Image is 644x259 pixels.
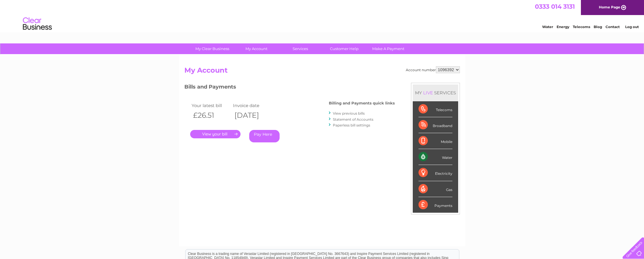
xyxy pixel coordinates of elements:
[419,133,452,149] div: Mobile
[406,66,460,73] div: Account number
[419,149,452,165] div: Water
[535,3,575,10] a: 0333 014 3131
[184,66,460,77] h2: My Account
[190,102,232,109] td: Your latest bill
[188,43,236,54] a: My Clear Business
[419,197,452,213] div: Payments
[232,43,280,54] a: My Account
[329,101,395,105] h4: Billing and Payments quick links
[333,111,365,115] a: View previous bills
[184,83,395,93] h3: Bills and Payments
[232,109,273,121] th: [DATE]
[594,25,602,29] a: Blog
[320,43,368,54] a: Customer Help
[422,90,434,95] div: LIVE
[557,25,569,29] a: Energy
[190,130,241,138] a: .
[232,102,273,109] td: Invoice date
[625,25,639,29] a: Log out
[333,123,370,127] a: Paperless bill settings
[333,117,373,122] a: Statement of Accounts
[186,3,459,28] div: Clear Business is a trading name of Verastar Limited (registered in [GEOGRAPHIC_DATA] No. 3667643...
[419,181,452,197] div: Gas
[413,85,458,101] div: MY SERVICES
[573,25,590,29] a: Telecoms
[249,130,280,142] a: Pay Here
[364,43,412,54] a: Make A Payment
[419,165,452,181] div: Electricity
[276,43,324,54] a: Services
[542,25,553,29] a: Water
[419,117,452,133] div: Broadband
[606,25,620,29] a: Contact
[190,109,232,121] th: £26.51
[419,101,452,117] div: Telecoms
[23,15,52,33] img: logo.png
